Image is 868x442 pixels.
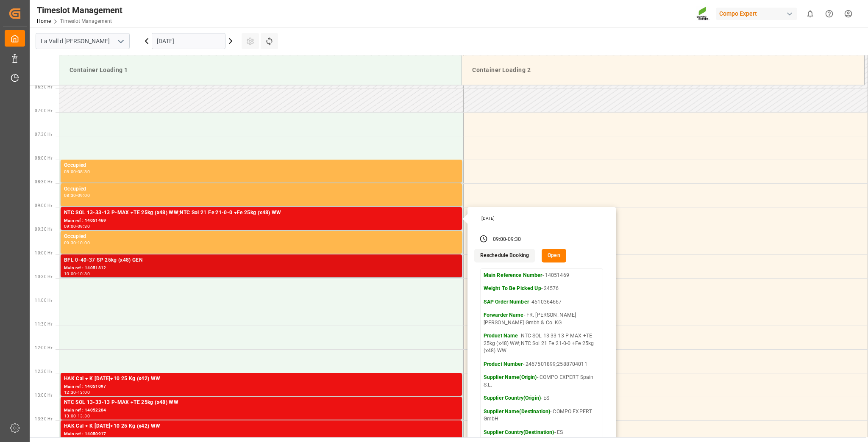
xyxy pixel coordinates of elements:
div: 13:00 [64,414,76,418]
div: HAK Cal + K [DATE]+10 25 Kg (x42) WW [64,422,459,431]
div: 08:30 [78,170,90,174]
p: - NTC SOL 13-33-13 P-MAX +TE 25kg (x48) WW;NTC Sol 21 Fe 21-0-0 +Fe 25kg (x48) WW [484,332,600,355]
a: Home [37,18,51,24]
div: NTC SOL 13-33-13 P-MAX +TE 25kg (x48) WW [64,398,459,407]
p: - 4510364667 [484,298,600,306]
div: 10:00 [78,241,90,245]
div: - [76,414,78,418]
p: - ES [484,395,600,402]
div: Occupied [64,232,459,241]
div: Occupied [64,185,459,193]
div: 10:30 [78,272,90,276]
div: Container Loading 2 [469,62,857,78]
p: - 14051469 [484,272,600,279]
span: 09:30 Hr [35,227,52,232]
div: Main ref : 14050917 [64,431,459,438]
strong: Product Number [484,361,523,367]
span: 09:00 Hr [35,203,52,208]
button: open menu [114,35,127,48]
div: 09:30 [64,241,76,245]
img: Screenshot%202023-09-29%20at%2010.02.21.png_1712312052.png [696,6,710,21]
p: - 2467501899;2588704011 [484,361,600,368]
div: 09:00 [78,193,90,197]
strong: Supplier Name(Destination) [484,409,550,414]
p: - FR. [PERSON_NAME] [PERSON_NAME] Gmbh & Co. KG [484,312,600,326]
div: - [76,272,78,276]
div: 12:30 [64,390,76,394]
span: 13:30 Hr [35,417,52,421]
div: 09:00 [64,224,76,228]
p: - COMPO EXPERT GmbH [484,408,600,423]
strong: Product Name [484,333,518,339]
span: 08:30 Hr [35,180,52,184]
span: 06:30 Hr [35,85,52,89]
span: 10:30 Hr [35,274,52,279]
button: Help Center [820,4,839,23]
div: 09:30 [508,236,521,243]
span: 11:00 Hr [35,298,52,303]
button: show 0 new notifications [801,4,820,23]
strong: Weight To Be Picked Up [484,285,541,291]
strong: Main Reference Number [484,272,542,278]
strong: Supplier Country(Destination) [484,429,554,435]
div: - [76,390,78,394]
div: 09:30 [78,224,90,228]
strong: SAP Order Number [484,299,529,305]
div: HAK Cal + K [DATE]+10 25 Kg (x42) WW [64,375,459,383]
span: 12:30 Hr [35,369,52,374]
div: Container Loading 1 [66,62,455,78]
div: 09:00 [493,236,506,243]
div: 13:00 [78,390,90,394]
div: [DATE] [479,215,606,221]
button: Compo Expert [716,6,801,22]
div: 08:00 [64,170,76,174]
p: - COMPO EXPERT Spain S.L. [484,374,600,389]
span: 08:00 Hr [35,156,52,160]
button: Open [542,249,566,262]
span: 11:30 Hr [35,322,52,326]
input: Type to search/select [36,33,130,49]
span: 07:30 Hr [35,132,52,137]
strong: Supplier Name(Origin) [484,374,537,380]
div: Main ref : 14052204 [64,407,459,414]
div: Main ref : 14051097 [64,383,459,390]
div: - [76,224,78,228]
p: - ES [484,429,600,436]
input: DD.MM.YYYY [152,33,225,49]
strong: Forwarder Name [484,312,524,318]
strong: Supplier Country(Origin) [484,395,541,401]
div: 08:30 [64,193,76,197]
span: 07:00 Hr [35,108,52,113]
span: 13:00 Hr [35,393,52,398]
div: - [76,170,78,174]
div: - [76,241,78,245]
div: Compo Expert [716,8,797,20]
span: 12:00 Hr [35,345,52,350]
div: BFL 0-40-37 SP 25kg (x48) GEN [64,256,459,265]
div: NTC SOL 13-33-13 P-MAX +TE 25kg (x48) WW;NTC Sol 21 Fe 21-0-0 +Fe 25kg (x48) WW [64,209,459,217]
div: 13:30 [78,414,90,418]
button: Reschedule Booking [474,249,535,262]
p: - 24576 [484,285,600,293]
div: - [506,236,507,243]
span: 10:00 Hr [35,251,52,255]
div: Occupied [64,161,459,170]
div: Main ref : 14051812 [64,265,459,272]
div: 10:00 [64,272,76,276]
div: Timeslot Management [37,4,122,17]
div: Main ref : 14051469 [64,217,459,224]
div: - [76,193,78,197]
